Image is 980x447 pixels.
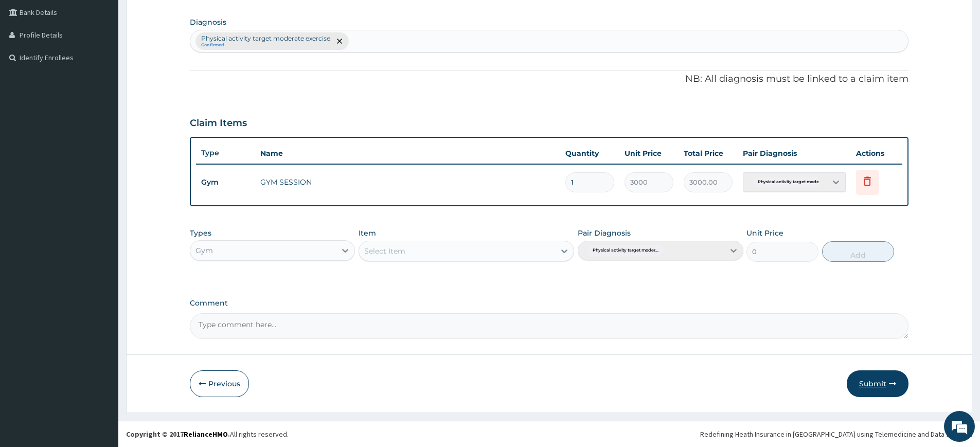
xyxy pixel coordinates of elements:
[60,130,142,234] span: We're online!
[851,143,902,164] th: Actions
[255,143,560,164] th: Name
[619,143,679,164] th: Unit Price
[255,172,560,192] td: GYM SESSION
[54,58,173,71] div: Chat with us now
[195,245,213,256] div: Gym
[190,370,249,397] button: Previous
[19,51,42,77] img: d_794563401_company_1708531726252_794563401
[738,143,851,164] th: Pair Diagnosis
[5,281,196,317] textarea: Type your message and hit 'Enter'
[359,228,376,238] label: Item
[184,430,228,439] a: RelianceHMO
[822,241,894,262] button: Add
[746,228,783,238] label: Unit Price
[118,421,980,447] footer: All rights reserved.
[364,246,405,256] div: Select Item
[190,299,908,308] label: Comment
[847,370,908,397] button: Submit
[560,143,619,164] th: Quantity
[190,229,211,238] label: Types
[169,5,193,30] div: Minimize live chat window
[190,73,908,86] p: NB: All diagnosis must be linked to a claim item
[679,143,738,164] th: Total Price
[190,17,226,27] label: Diagnosis
[578,228,631,238] label: Pair Diagnosis
[126,430,230,439] strong: Copyright © 2017 .
[196,173,255,192] td: Gym
[190,118,247,129] h3: Claim Items
[196,144,255,163] th: Type
[700,429,972,439] div: Redefining Heath Insurance in [GEOGRAPHIC_DATA] using Telemedicine and Data Science!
